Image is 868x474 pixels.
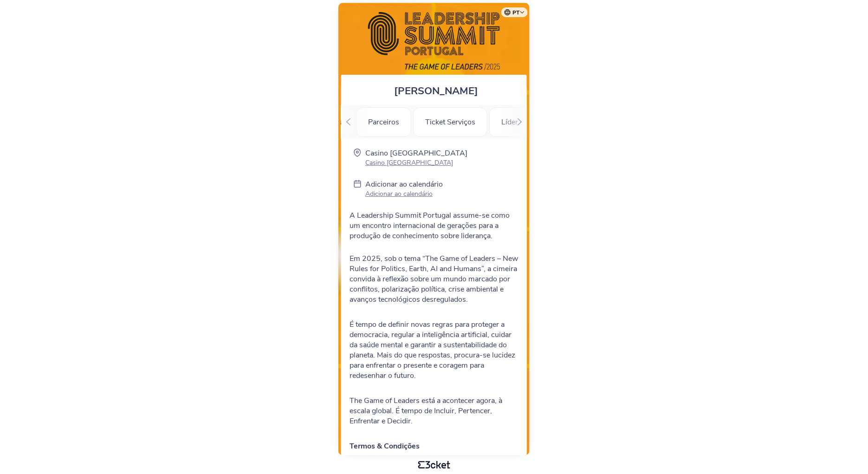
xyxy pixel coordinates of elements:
[489,116,530,126] a: Líder
[368,12,500,70] img: Leadership Summit Portugal
[365,148,467,167] a: Casino [GEOGRAPHIC_DATA] Casino [GEOGRAPHIC_DATA]
[365,179,443,189] p: Adicionar ao calendário
[350,319,518,381] p: É tempo de definir novas regras para proteger a democracia, regular a inteligência artificial, cu...
[413,107,487,137] div: Ticket Serviços
[356,116,411,126] a: Parceiros
[365,179,443,200] a: Adicionar ao calendário Adicionar ao calendário
[413,116,487,126] a: Ticket Serviços
[350,210,510,241] span: A Leadership Summit Portugal assume-se como um encontro internacional de gerações para a produção...
[365,189,443,198] p: Adicionar ao calendário
[350,454,518,474] p: Ao efetuar o registo no evento, o participante aceita e autoriza o seguinte:
[350,441,420,451] strong: Termos & Condições
[365,148,467,158] p: Casino [GEOGRAPHIC_DATA]
[489,107,530,137] div: Líder
[350,253,518,305] p: Em 2025, sob o tema “The Game of Leaders – New Rules for Politics, Earth, AI and Humans”, a cimei...
[356,107,411,137] div: Parceiros
[395,84,479,98] span: [PERSON_NAME]
[365,158,467,167] p: Casino [GEOGRAPHIC_DATA]
[350,396,518,426] p: The Game of Leaders está a acontecer agora, à escala global. É tempo de Incluir, Pertencer, Enfre...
